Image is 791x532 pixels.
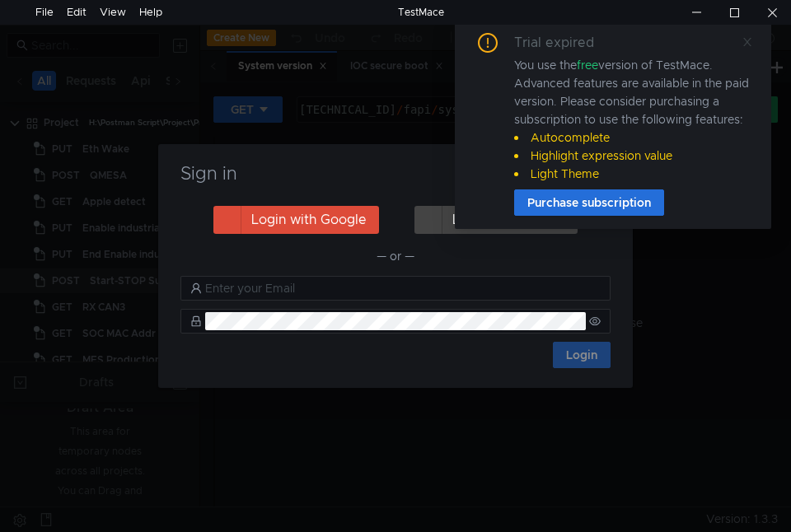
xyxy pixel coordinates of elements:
[514,128,751,147] li: Autocomplete
[180,246,611,266] div: — or —
[514,147,751,165] li: Highlight expression value
[514,189,664,216] button: Purchase subscription
[178,164,613,184] h3: Sign in
[213,206,379,234] button: Login with Google
[514,56,751,183] div: You use the version of TestMace. Advanced features are available in the paid version. Please cons...
[514,33,614,53] div: Trial expired
[514,165,751,183] li: Light Theme
[577,58,598,72] span: free
[414,206,578,234] button: Login with GitHub
[205,279,601,297] input: Enter your Email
